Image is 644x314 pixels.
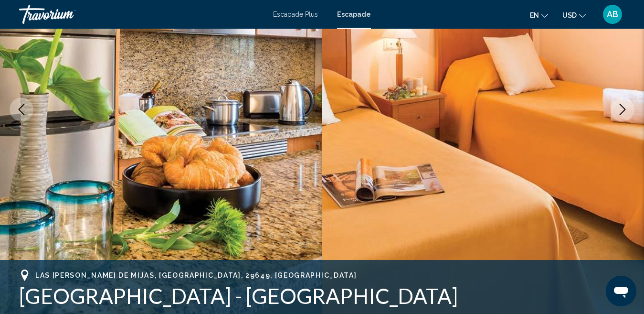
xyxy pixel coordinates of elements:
button: Schimbați limba [530,8,548,22]
font: en [530,11,539,19]
button: Schimbați moneda [562,8,586,22]
iframe: Кнопка запуска окна обмена сообщениями [606,276,636,306]
button: Previous image [10,97,33,121]
button: Next image [611,97,634,121]
h1: [GEOGRAPHIC_DATA] - [GEOGRAPHIC_DATA] [19,283,625,308]
a: Escapade Plus [273,11,318,18]
font: AB [607,9,618,19]
font: USD [562,11,577,19]
span: Las [PERSON_NAME] de Mijas, [GEOGRAPHIC_DATA], 29649, [GEOGRAPHIC_DATA] [35,271,357,279]
a: Travorium [19,5,264,24]
a: Escapade [337,11,371,18]
button: Meniu utilizator [600,4,625,24]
